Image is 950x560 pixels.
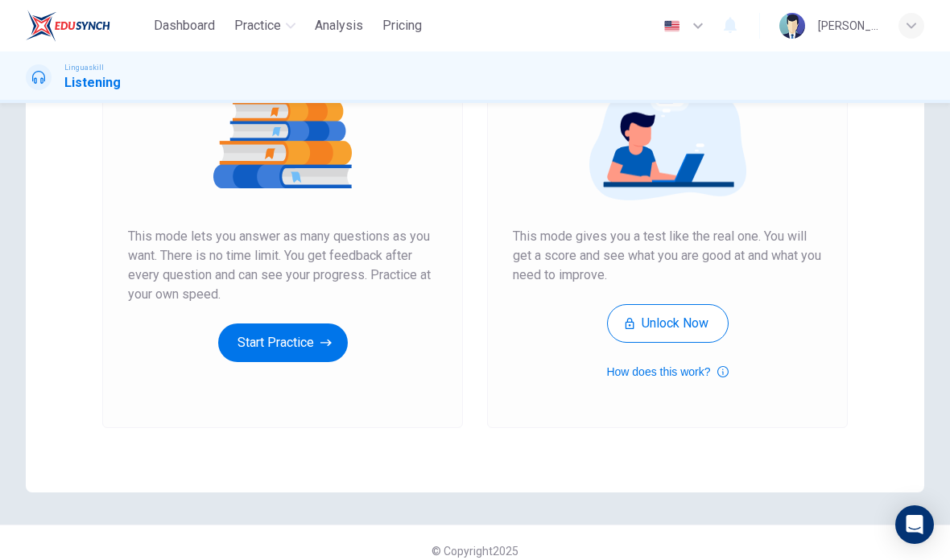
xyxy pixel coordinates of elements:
h1: Listening [64,73,121,93]
span: Pricing [382,16,422,35]
span: Practice [234,16,281,35]
span: © Copyright 2025 [432,545,518,558]
img: Profile picture [779,13,805,39]
span: Analysis [315,16,363,35]
a: EduSynch logo [26,10,147,42]
button: Analysis [308,11,370,40]
img: EduSynch logo [26,10,110,42]
button: Practice [228,11,302,40]
span: Dashboard [154,16,215,35]
div: [PERSON_NAME] [818,16,879,35]
span: This mode gives you a test like the real one. You will get a score and see what you are good at a... [513,227,822,285]
button: How does this work? [606,362,728,381]
div: Open Intercom Messenger [895,505,934,544]
button: Dashboard [147,11,221,40]
img: en [662,20,682,32]
button: Pricing [376,11,428,40]
button: Start Practice [218,323,348,362]
span: This mode lets you answer as many questions as you want. There is no time limit. You get feedback... [128,227,437,304]
button: Unlock Now [607,304,729,343]
span: Linguaskill [64,62,104,73]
